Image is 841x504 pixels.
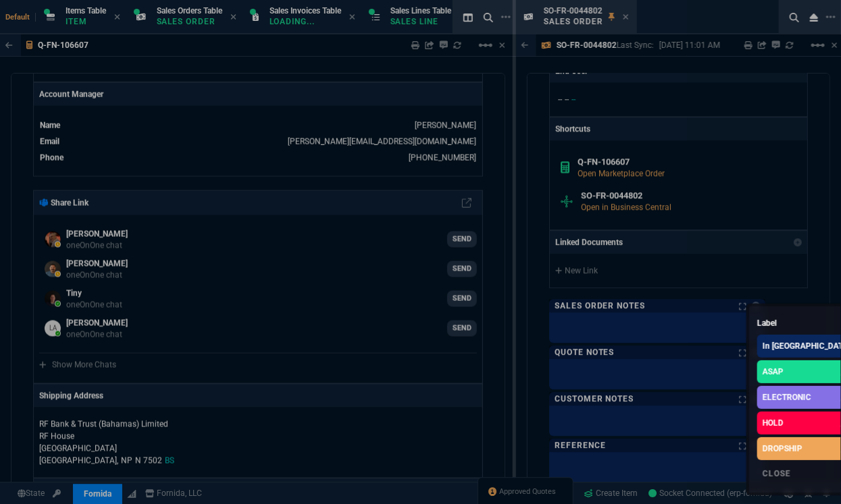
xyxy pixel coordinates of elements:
div: ELECTRONIC [763,391,811,403]
div: HOLD [763,417,784,429]
div: DROPSHIP [763,443,802,455]
div: ASAP [763,366,784,378]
